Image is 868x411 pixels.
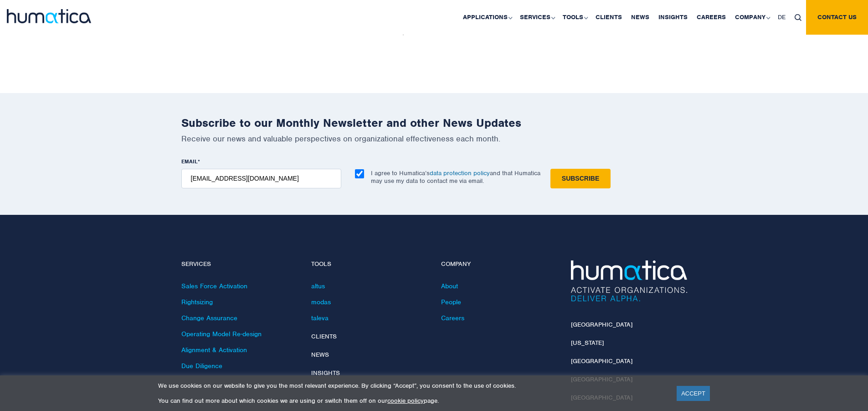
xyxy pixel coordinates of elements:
[571,339,604,347] a: [US_STATE]
[7,9,91,23] img: logo
[355,169,364,178] input: I agree to Humatica’sdata protection policyand that Humatica may use my data to contact me via em...
[441,314,464,322] a: Careers
[181,330,262,338] a: Operating Model Re-design
[571,357,632,365] a: [GEOGRAPHIC_DATA]
[387,397,424,405] a: cookie policy
[371,169,540,185] p: I agree to Humatica’s and that Humatica may use my data to contact me via email.
[181,346,247,354] a: Alignment & Activation
[677,386,710,401] a: ACCEPT
[571,321,632,328] a: [GEOGRAPHIC_DATA]
[311,369,340,377] a: Insights
[550,169,611,188] input: Subscribe
[311,298,331,306] a: modas
[571,260,687,302] img: Humatica
[430,169,490,177] a: data protection policy
[181,282,247,290] a: Sales Force Activation
[181,134,687,144] p: Receive our news and valuable perspectives on organizational effectiveness each month.
[311,351,329,359] a: News
[311,333,337,340] a: Clients
[441,298,461,306] a: People
[181,169,341,188] input: name@company.com
[441,282,458,290] a: About
[181,260,298,268] h4: Services
[441,260,557,268] h4: Company
[181,116,687,130] h2: Subscribe to our Monthly Newsletter and other News Updates
[795,14,801,21] img: search_icon
[311,314,329,322] a: taleva
[181,158,198,165] span: EMAIL
[181,362,222,370] a: Due Diligence
[158,397,665,405] p: You can find out more about which cookies we are using or switch them off on our page.
[181,314,237,322] a: Change Assurance
[778,13,786,21] span: DE
[158,382,665,390] p: We use cookies on our website to give you the most relevant experience. By clicking “Accept”, you...
[311,260,427,268] h4: Tools
[311,282,325,290] a: altus
[181,298,213,306] a: Rightsizing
